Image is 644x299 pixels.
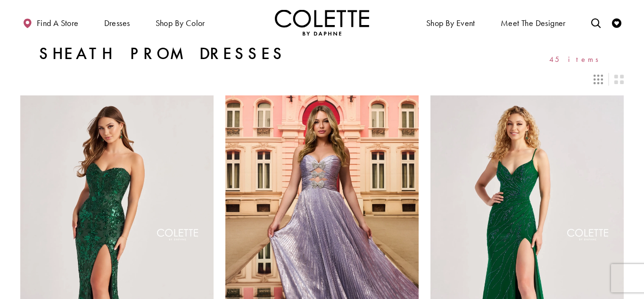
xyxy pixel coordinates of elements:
[594,75,603,84] span: Switch layout to 3 columns
[549,55,605,63] span: 45 items
[614,75,624,84] span: Switch layout to 2 columns
[39,44,286,63] h1: Sheath Prom Dresses
[15,69,629,90] div: Layout Controls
